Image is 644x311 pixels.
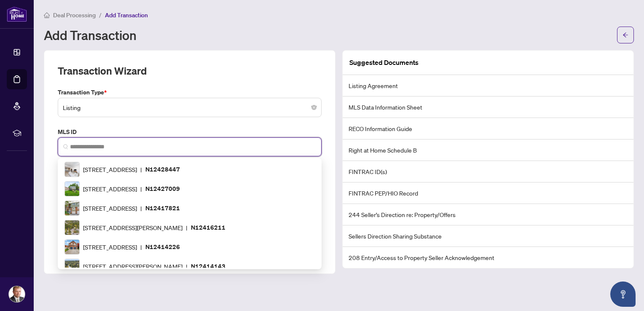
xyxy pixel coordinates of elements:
[343,97,633,118] li: MLS Data Information Sheet
[311,105,317,110] span: close-circle
[610,282,636,307] button: Open asap
[343,204,633,225] li: 244 Seller’s Direction re: Property/Offers
[349,57,419,68] article: Suggested Documents
[83,184,137,193] span: [STREET_ADDRESS]
[65,162,79,177] img: IMG-N12428447_1.jpg
[343,182,633,204] li: FINTRAC PEP/HIO Record
[58,64,147,78] h2: Transaction Wizard
[145,203,180,213] p: N12417821
[65,259,79,273] img: IMG-N12414143_1.jpg
[44,28,137,42] h1: Add Transaction
[186,262,188,271] span: |
[140,184,142,193] span: |
[343,225,633,247] li: Sellers Direction Sharing Substance
[44,12,50,18] span: home
[140,204,142,213] span: |
[53,11,96,19] span: Deal Processing
[145,184,180,193] p: N12427009
[63,99,317,115] span: Listing
[7,6,27,22] img: logo
[83,165,137,174] span: [STREET_ADDRESS]
[343,118,633,139] li: RECO Information Guide
[58,127,322,137] label: MLS ID
[145,242,180,252] p: N12414226
[105,11,148,19] span: Add Transaction
[65,201,79,215] img: IMG-N12417821_1.jpg
[9,286,25,302] img: Profile Icon
[145,164,180,174] p: N12428447
[140,165,142,174] span: |
[140,242,142,252] span: |
[343,247,633,268] li: 208 Entry/Access to Property Seller Acknowledgement
[343,139,633,161] li: Right at Home Schedule B
[83,204,137,213] span: [STREET_ADDRESS]
[83,223,182,232] span: [STREET_ADDRESS][PERSON_NAME]
[83,262,182,271] span: [STREET_ADDRESS][PERSON_NAME]
[623,32,628,38] span: arrow-left
[99,10,102,20] li: /
[186,223,188,232] span: |
[65,182,79,196] img: IMG-N12427009_1.jpg
[191,261,225,271] p: N12414143
[65,240,79,254] img: IMG-N12414226_1.jpg
[63,144,68,149] img: search_icon
[58,88,322,97] label: Transaction Type
[343,75,633,97] li: Listing Agreement
[343,161,633,182] li: FINTRAC ID(s)
[191,223,225,232] p: N12416211
[65,220,79,235] img: IMG-N12416211_1.jpg
[83,242,137,252] span: [STREET_ADDRESS]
